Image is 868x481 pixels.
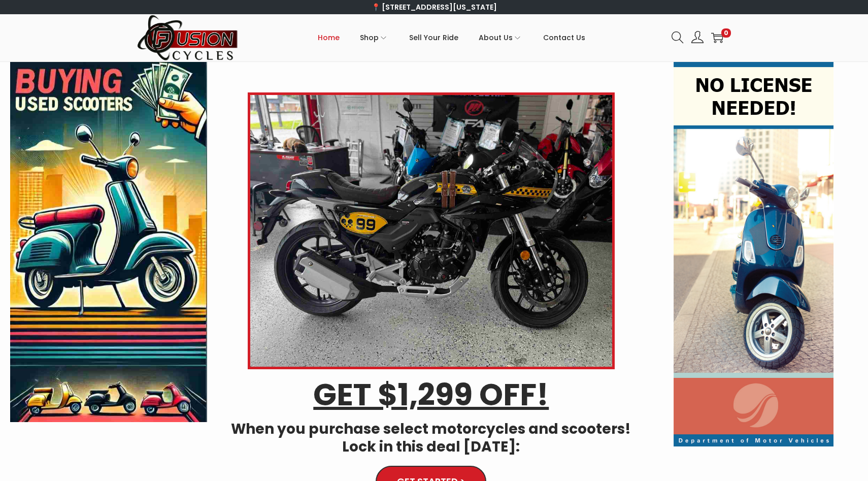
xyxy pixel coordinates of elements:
nav: Primary navigation [239,15,664,60]
span: Shop [360,25,379,50]
span: Sell Your Ride [409,25,458,50]
span: Contact Us [543,25,585,50]
span: Home [318,25,340,50]
span: About Us [479,25,513,50]
u: GET $1,299 OFF! [313,373,549,416]
h4: When you purchase select motorcycles and scooters! Lock in this deal [DATE]: [222,420,641,456]
a: About Us [479,15,523,60]
a: Contact Us [543,15,585,60]
a: 0 [711,31,723,44]
a: Shop [360,15,389,60]
a: Sell Your Ride [409,15,458,60]
a: 📍 [STREET_ADDRESS][US_STATE] [372,2,497,12]
a: Home [318,15,340,60]
img: Woostify retina logo [137,14,239,61]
